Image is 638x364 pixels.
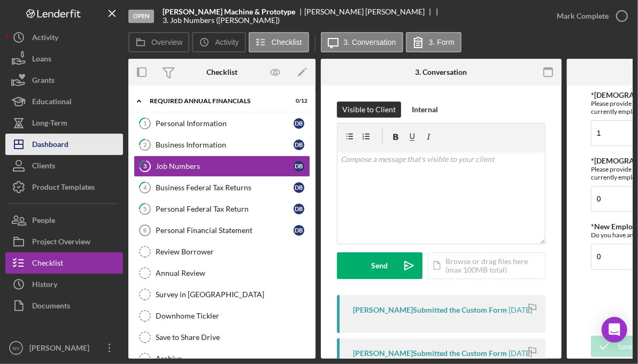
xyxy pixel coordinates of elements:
a: Annual Review [134,262,310,284]
button: Overview [128,32,189,52]
div: 3. Job Numbers ([PERSON_NAME]) [163,16,280,25]
div: [PERSON_NAME] [27,337,96,361]
div: Internal [412,102,438,118]
time: 2025-05-27 18:52 [509,306,532,314]
label: Checklist [272,38,302,47]
button: NV[PERSON_NAME] [5,337,123,359]
div: [PERSON_NAME] Submitted the Custom Form [353,306,507,314]
div: [PERSON_NAME] [PERSON_NAME] [304,7,434,16]
button: Educational [5,91,123,112]
text: NV [12,345,20,351]
button: 3. Form [406,32,462,52]
button: Internal [406,102,443,118]
time: 2025-05-22 15:17 [509,349,532,358]
button: Project Overview [5,231,123,252]
div: Personal Information [156,119,294,128]
div: Visible to Client [342,102,396,118]
div: Personal Federal Tax Return [156,205,294,213]
button: Send [337,252,422,279]
a: 3Job NumbersDB [134,156,310,177]
a: Save to Share Drive [134,327,310,348]
div: Save [618,336,633,357]
button: Documents [5,295,123,316]
label: Activity [215,38,239,47]
div: History [32,274,57,298]
tspan: 1 [143,120,147,127]
div: People [32,210,55,234]
a: 1Personal InformationDB [134,113,310,134]
label: Overview [151,38,182,47]
button: Grants [5,69,123,91]
label: 3. Conversation [344,38,396,47]
button: Checklist [5,252,123,274]
div: Send [372,252,388,279]
div: Survey in [GEOGRAPHIC_DATA] [156,290,310,299]
div: Annual Review [156,269,310,277]
div: D B [294,118,304,129]
button: Product Templates [5,176,123,198]
div: D B [294,204,304,214]
div: Long-Term [32,112,67,136]
button: Mark Complete [546,5,633,27]
a: 4Business Federal Tax ReturnsDB [134,177,310,198]
tspan: 2 [143,141,147,148]
div: 3. Conversation [416,68,467,76]
button: Dashboard [5,134,123,155]
b: [PERSON_NAME] Machine & Prototype [163,7,295,16]
tspan: 4 [143,184,147,191]
div: Loans [32,48,51,72]
tspan: 3 [143,162,147,169]
div: Job Numbers [156,162,294,171]
tspan: 5 [143,205,147,212]
div: Educational [32,91,72,115]
div: Mark Complete [557,5,609,27]
button: Checklist [249,32,309,52]
div: Open Intercom Messenger [602,317,627,343]
div: Downhome Tickler [156,312,310,320]
div: Business Information [156,141,294,149]
div: Business Federal Tax Returns [156,183,294,192]
button: History [5,274,123,295]
div: Required Annual Financials [150,98,281,104]
div: Grants [32,69,55,94]
div: Archive [156,354,310,363]
div: 0 / 12 [288,98,308,104]
div: Dashboard [32,134,68,158]
button: 3. Conversation [321,32,403,52]
div: Review Borrower [156,247,310,256]
div: Open [128,10,154,23]
a: Survey in [GEOGRAPHIC_DATA] [134,284,310,305]
div: Save to Share Drive [156,333,310,342]
a: Review Borrower [134,241,310,262]
a: 6Personal Financial StatementDB [134,220,310,241]
div: Personal Financial Statement [156,226,294,235]
button: Activity [192,32,245,52]
label: 3. Form [429,38,455,47]
a: 5Personal Federal Tax ReturnDB [134,198,310,220]
div: [PERSON_NAME] Submitted the Custom Form [353,349,507,358]
div: D B [294,182,304,193]
button: Activity [5,27,123,48]
div: Documents [32,295,70,319]
button: Visible to Client [337,102,401,118]
a: Downhome Tickler [134,305,310,327]
a: 2Business InformationDB [134,134,310,156]
div: Clients [32,155,55,179]
button: Clients [5,155,123,176]
button: Loans [5,48,123,69]
div: D B [294,161,304,172]
button: People [5,210,123,231]
div: D B [294,225,304,236]
div: D B [294,140,304,150]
